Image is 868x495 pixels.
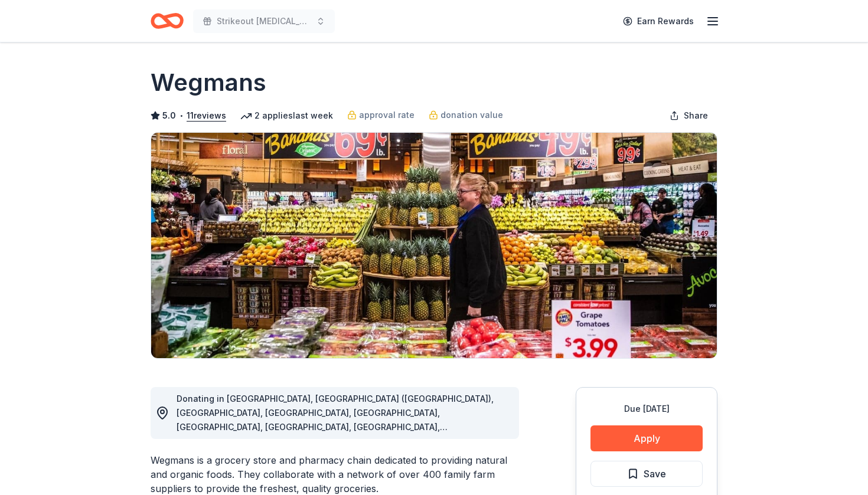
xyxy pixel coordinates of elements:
span: donation value [440,108,503,122]
img: Image for Wegmans [151,133,717,358]
div: 2 applies last week [240,109,333,123]
button: Share [660,104,717,127]
span: Strikeout [MEDICAL_DATA] [217,14,311,28]
a: approval rate [347,108,415,122]
h1: Wegmans [151,66,266,99]
span: Share [684,109,708,123]
button: Apply [590,425,703,451]
span: Save [644,466,666,481]
span: • [180,111,184,120]
a: Home [151,7,184,35]
button: Strikeout [MEDICAL_DATA] [193,9,335,33]
button: Save [590,461,703,487]
span: Donating in [GEOGRAPHIC_DATA], [GEOGRAPHIC_DATA] ([GEOGRAPHIC_DATA]), [GEOGRAPHIC_DATA], [GEOGRAP... [177,394,494,446]
a: Earn Rewards [616,11,701,32]
span: approval rate [359,108,415,122]
button: 11reviews [187,109,226,123]
span: 5.0 [162,109,176,123]
a: donation value [429,108,503,122]
div: Due [DATE] [590,402,703,416]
